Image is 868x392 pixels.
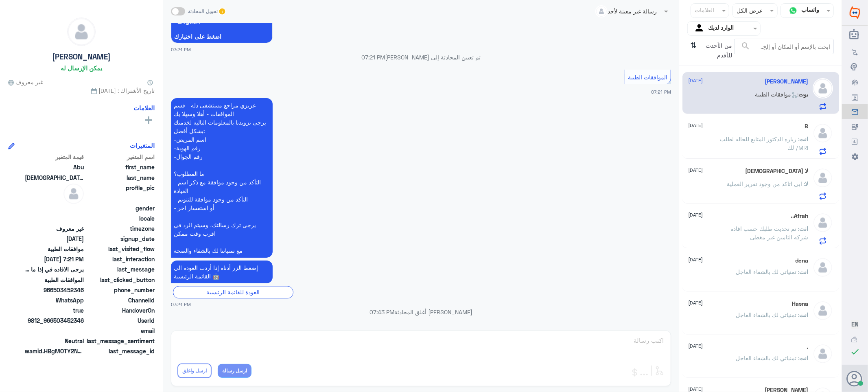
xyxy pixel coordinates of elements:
[25,224,84,233] span: غير معروف
[800,268,809,275] span: انت
[800,311,809,318] span: انت
[651,89,671,94] span: 07:21 PM
[689,166,703,174] span: [DATE]
[799,91,809,98] span: بوت
[25,214,84,223] span: null
[25,316,84,325] span: 9812_966503452346
[85,296,155,304] span: ChannelId
[25,265,84,274] span: يرجى الافاده في إذا ما تحتاج إلى موافقه من التأمين ام انها غير مدخله في نظام مستشفى دله !
[85,255,155,263] span: last_interaction
[85,163,155,171] span: first_name
[628,74,668,81] span: الموافقات الطبية
[694,6,715,16] div: العلامات
[727,180,805,187] span: : ابي اتاكد من وجود تقرير العملية
[851,320,859,328] button: EN
[85,306,155,315] span: HandoverOn
[813,168,833,188] img: defaultAdmin.png
[173,286,293,299] div: العودة للقائمة الرئيسية
[25,153,84,161] span: قيمة المتغير
[171,308,671,316] p: [PERSON_NAME] أغلق المحادثة
[85,214,155,223] span: locale
[171,53,671,61] p: تم تعيين المحادثة إلى [PERSON_NAME]
[171,98,273,258] p: 25/8/2025, 7:21 PM
[25,173,84,182] span: Rama
[85,265,155,274] span: last_message
[741,41,750,51] span: search
[68,18,95,46] img: defaultAdmin.png
[805,180,809,187] span: لا
[85,276,155,284] span: last_clicked_button
[85,153,155,161] span: اسم المتغير
[813,123,833,143] img: defaultAdmin.png
[25,286,84,294] span: 966503452346
[800,355,809,361] span: انت
[731,225,809,241] span: : تم تحديث طلبك حسب افاده شركه التامين غير مغطى
[807,344,809,350] h5: .
[796,257,809,264] h5: dena
[25,245,84,253] span: موافقات الطبية
[850,6,860,19] img: Widebot Logo
[850,347,860,357] i: check
[361,54,385,61] span: 07:21 PM
[171,301,191,308] span: 07:21 PM
[805,123,809,130] h5: B
[85,286,155,294] span: phone_number
[689,211,703,219] span: [DATE]
[25,163,84,171] span: Abu
[8,86,155,95] span: تاريخ الأشتراك : [DATE]
[813,344,833,364] img: defaultAdmin.png
[8,78,43,86] span: غير معروف
[25,204,84,212] span: null
[133,104,155,112] h6: العلامات
[813,212,833,233] img: defaultAdmin.png
[787,4,799,17] img: whatsapp.png
[171,46,191,53] span: 07:21 PM
[130,142,155,149] h6: المتغيرات
[85,224,155,233] span: timezone
[218,364,251,378] button: ارسل رسالة
[720,136,809,151] span: : زياره الدكتور المتابع للحاله لطلب لك /MRI
[800,225,809,232] span: انت
[694,22,706,35] img: yourInbox.svg
[85,337,155,345] span: last_message_sentiment
[689,77,703,84] span: [DATE]
[177,364,212,378] button: ارسل واغلق
[765,78,809,85] h5: Abu Rama
[85,204,155,212] span: gender
[791,212,809,219] h5: Afrah..
[25,337,84,345] span: 0
[691,39,697,59] i: ⇅
[85,184,155,202] span: profile_pic
[25,326,84,335] span: null
[689,122,703,129] span: [DATE]
[700,39,734,62] span: من الأحدث للأقدم
[689,299,703,307] span: [DATE]
[800,136,809,142] span: انت
[25,234,84,243] span: 2025-08-25T12:58:11.253Z
[85,234,155,243] span: signup_date
[85,316,155,325] span: UserId
[174,33,269,40] span: اضغط على اختيارك
[813,257,833,278] img: defaultAdmin.png
[689,342,703,350] span: [DATE]
[85,326,155,335] span: email
[61,64,102,72] h6: يمكن الإرسال له
[370,309,394,315] span: 07:43 PM
[25,296,84,304] span: 2
[25,255,84,263] span: 2025-08-25T16:21:27.83Z
[792,300,809,307] h5: Hasna
[25,306,84,315] span: true
[85,173,155,182] span: last_name
[689,256,703,263] span: [DATE]
[736,355,800,361] span: : تمنياتي لك بالشفاء العاجل
[813,78,833,99] img: defaultAdmin.png
[52,52,111,61] h5: [PERSON_NAME]
[25,276,84,284] span: الموافقات الطبية
[847,371,863,386] button: الصورة الشخصية
[735,39,833,54] input: ابحث بالإسم أو المكان أو إلخ..
[755,91,799,98] span: : موافقات الطبية
[851,320,859,328] span: EN
[85,245,155,253] span: last_visited_flow
[736,311,800,318] span: : تمنياتي لك بالشفاء العاجل
[813,300,833,321] img: defaultAdmin.png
